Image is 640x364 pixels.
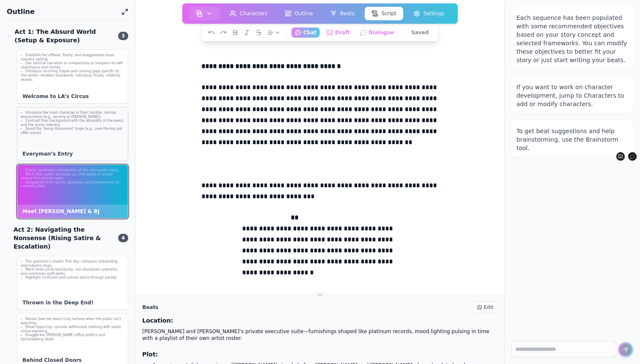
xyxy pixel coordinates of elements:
div: To get beat suggestions and help brainstorming, use the Brainstorm tool. [516,127,628,152]
li: Use satirical narration or comparisons to lampoon its self-importance and clichés. [21,61,124,69]
li: Mock their public personas as ‘champions of artists’ versus their private egos. [21,172,124,181]
div: Each sequence has been populated with some recommended objectives based on your story concept and... [516,14,628,64]
a: Characters [221,5,276,22]
div: Meet [PERSON_NAME] & BJ [17,205,128,218]
li: Highlight confusion and culture shock through parody. [21,276,124,280]
h2: Beats [142,304,158,311]
button: Draft [616,152,625,161]
li: Grand, bombastic introduction of the narcissistic execs. [21,168,124,172]
li: Show hypocrisy—private selfishness clashing with public virtue-signaling. [21,325,124,333]
div: Edit [473,302,497,313]
button: Outline [278,7,320,20]
button: Draft [323,27,353,38]
li: Introduce the main character in their humble, normal environment (e.g., serving at [PERSON_NAME]). [21,111,124,119]
li: Contrast their background with the absurdity of the execs and the music industry. [21,119,124,127]
li: Establish the offbeat, flashy, and exaggerated music industry setting. [21,53,124,61]
button: Dialogue [628,152,637,161]
li: Exaggerate [PERSON_NAME] office politics and backstabbing deals. [21,333,124,341]
img: storyboard [196,10,203,17]
div: If you want to work on character development, jump to Characters to add or modify characters. [516,83,628,108]
button: Script [364,7,403,20]
button: Dialogue [357,27,397,38]
div: Thrown in the Deep End! [17,296,128,309]
button: Characters [223,7,275,20]
div: Act 2: Navigating the Nonsense (Rising Satire & Escalation) [7,225,113,251]
li: Spoof the ‘being discovered’ trope (e.g., over-the-top job offer scene). [21,127,124,135]
a: Beats [321,5,363,22]
span: 3 [118,32,128,40]
a: Settings [405,5,452,22]
button: Beats [323,7,361,20]
h3: Plot: [142,350,497,359]
div: Everyman’s Entry [17,147,128,161]
a: Outline [276,5,321,22]
a: Script [363,5,405,22]
h1: Outline [7,7,118,17]
li: The assistant’s chaotic first day—lampoon onboarding and industry lingo. [21,260,124,268]
p: [PERSON_NAME] and [PERSON_NAME]’s private executive suite—furnishings shaped like platinum record... [142,328,497,342]
div: Welcome to LA’s Circus [17,90,128,103]
li: Exaggerate their quirks, speeches, and mannerisms for comedic effect. [21,181,124,189]
h3: Location: [142,316,497,325]
button: Saved [408,27,432,38]
span: 4 [118,234,128,242]
li: Introduce recurring tropes and running gags specific to this world—showbiz buzzwords, ridiculous ... [21,69,124,82]
button: Settings [406,7,451,20]
div: Act 1: The Absurd World (Setup & Exposure) [7,27,113,44]
li: Reveal how the execs truly behave when the public isn't watching. [21,317,124,325]
button: Chat [291,27,320,38]
li: Mock inner-circle exclusivity, non-disclosure contracts, and overblown staff perks. [21,268,124,276]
